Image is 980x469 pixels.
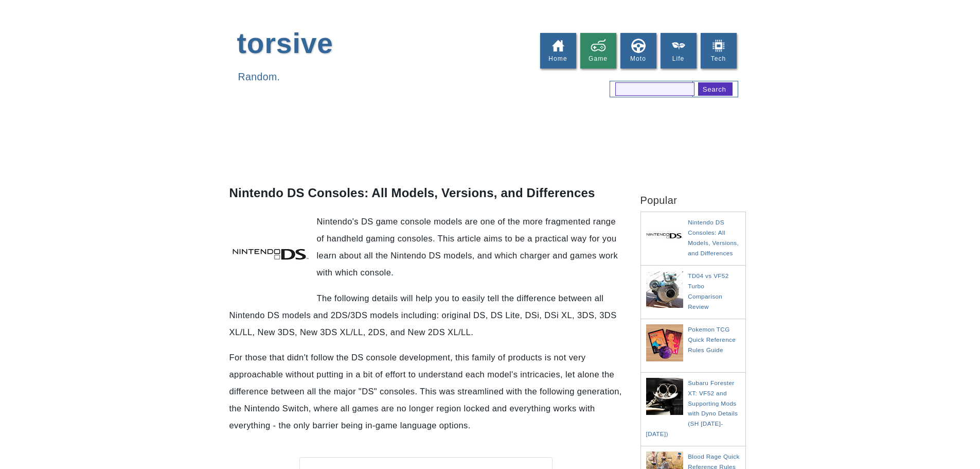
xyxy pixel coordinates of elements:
span: Random. [238,71,280,82]
img: home%2Bicon.png [550,38,566,54]
p: For those that didn't follow the DS console development, this family of products is not very appr... [229,349,622,434]
a: Home [540,33,576,68]
a: Game [580,33,616,68]
a: Tech [701,33,737,68]
input: search [698,82,733,96]
a: torsive [237,27,333,59]
h2: Popular [640,179,746,206]
a: Life [661,33,697,68]
p: The following details will help you to easily tell the difference between all Nintendo DS models ... [229,290,622,341]
img: DESCRIPTION [232,216,309,293]
a: TD04 vs VF52 Turbo Comparison Review [688,272,729,310]
p: Nintendo's DS game console models are one of the more fragmented range of handheld gaming console... [229,213,622,281]
a: Moto [620,33,656,68]
img: steering_wheel_icon.png [631,38,646,54]
img: plant_icon.png [671,38,686,54]
img: electronics_icon.png [711,38,726,54]
a: Subaru Forester XT: VF52 and Supporting Mods with Dyno Details (SH [DATE]-[DATE]) [646,379,738,437]
img: game.png [591,38,606,54]
input: search [615,82,695,96]
h1: Nintendo DS Consoles: All Models, Versions, and Differences [229,184,622,202]
img: Pokemon TCG Quick Reference Rules Guide [646,324,686,361]
a: Nintendo DS Consoles: All Models, Versions, and Differences [688,219,739,256]
a: Pokemon TCG Quick Reference Rules Guide [688,326,736,353]
img: Subaru Forester XT: VF52 and Supporting Mods with Dyno Details (SH 2008-2012) [646,378,686,415]
img: Nintendo DS Consoles: All Models, Versions, and Differences [646,217,686,254]
img: TD04 vs VF52 Turbo Comparison Review [646,271,686,308]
